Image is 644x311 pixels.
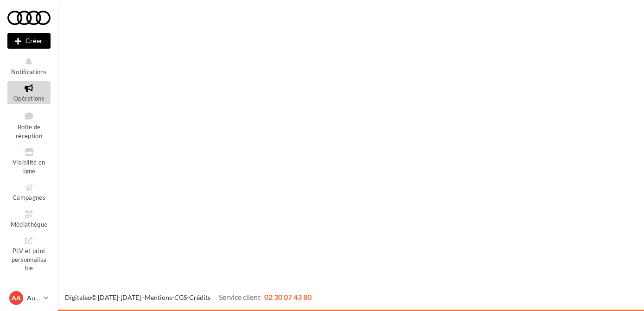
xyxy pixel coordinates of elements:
[13,159,45,175] span: Visibilité en ligne
[11,221,48,228] span: Médiathèque
[264,292,312,301] span: 02 30 07 43 80
[7,289,51,307] a: AA Audi AGEN
[7,33,51,49] button: Créer
[174,293,187,301] a: CGS
[7,81,51,104] a: Opérations
[7,108,51,142] a: Boîte de réception
[12,293,21,303] span: AA
[11,68,47,76] span: Notifications
[7,180,51,203] a: Campagnes
[12,245,47,272] span: PLV et print personnalisable
[16,123,42,140] span: Boîte de réception
[7,234,51,274] a: PLV et print personnalisable
[7,33,51,49] div: Nouvelle campagne
[7,145,51,177] a: Visibilité en ligne
[189,293,210,301] a: Crédits
[65,293,91,301] a: Digitaleo
[27,293,40,303] p: Audi AGEN
[65,293,312,301] span: © [DATE]-[DATE] - - -
[145,293,172,301] a: Mentions
[7,207,51,230] a: Médiathèque
[13,95,45,102] span: Opérations
[13,194,45,201] span: Campagnes
[219,292,261,301] span: Service client
[7,55,51,77] button: Notifications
